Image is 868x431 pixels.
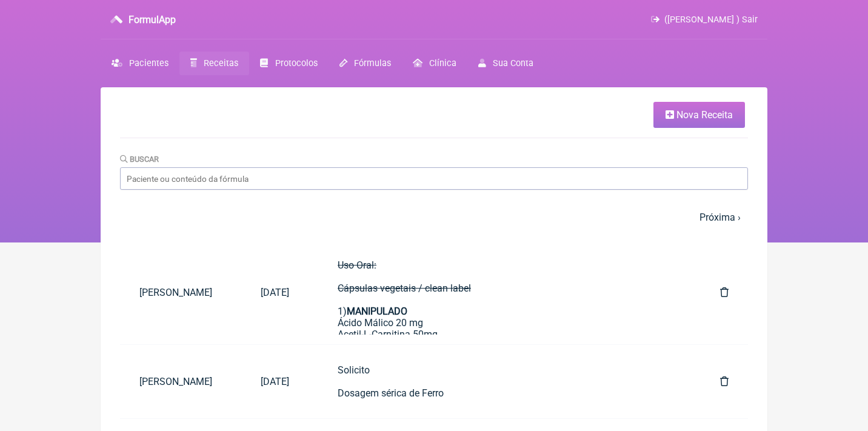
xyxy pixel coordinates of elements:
input: Paciente ou conteúdo da fórmula [120,167,748,190]
a: [DATE] [241,277,309,308]
a: Protocolos [249,52,328,75]
nav: pager [120,204,748,230]
a: [PERSON_NAME] [120,366,241,397]
span: Pacientes [129,58,169,68]
a: SolicitoDosagem sérica de Ferro [318,355,691,409]
a: ([PERSON_NAME] ) Sair [651,15,758,25]
div: Solicito Dosagem sérica de Ferro [338,364,672,399]
h3: FormulApp [129,14,176,25]
label: Buscar [120,155,159,164]
div: Ácido Málico 20 mg [338,317,672,329]
div: 1) [338,259,672,317]
a: [DATE] [241,366,309,397]
a: Receitas [179,52,249,75]
del: Uso Oral: Cápsulas vegetais / clean label [338,259,471,294]
a: Nova Receita [653,102,745,128]
a: Uso Oral:Cápsulas vegetais / clean label1)MANIPULADOÁcido Málico 20 mgAcetil-L-Carnitina 50mgNadh... [318,250,691,335]
span: Fórmulas [354,58,391,68]
strong: MANIPULADO [347,306,407,317]
a: Pacientes [101,52,179,75]
a: Clínica [402,52,467,75]
a: [PERSON_NAME] [120,277,241,308]
a: Sua Conta [467,52,544,75]
span: Nova Receita [676,109,733,121]
span: Sua Conta [493,58,533,68]
a: Fórmulas [329,52,402,75]
span: Clínica [429,58,456,68]
span: Receitas [204,58,238,68]
span: ([PERSON_NAME] ) Sair [664,15,758,25]
span: Protocolos [275,58,318,68]
a: Próxima › [699,212,741,223]
div: Acetil-L-Carnitina 50mg [338,329,672,340]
